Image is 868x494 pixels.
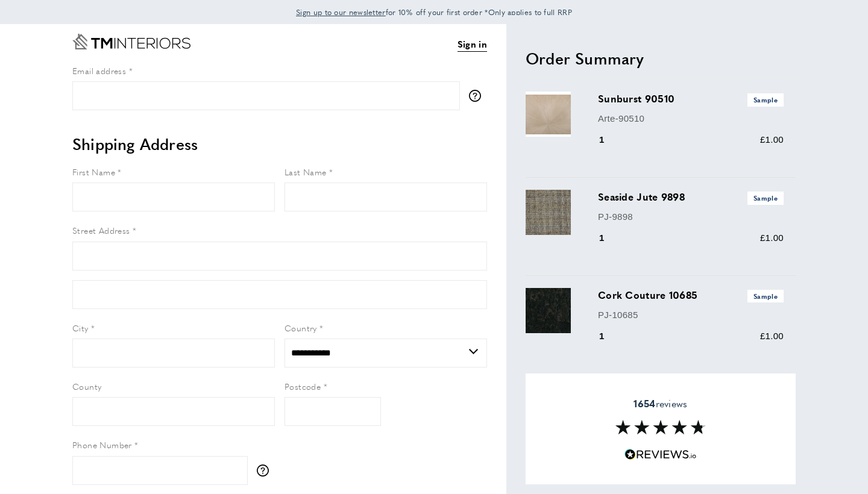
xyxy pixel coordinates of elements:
span: City [72,322,89,334]
span: Email address [72,64,126,77]
span: Postcode [285,380,321,392]
span: Sign up to our newsletter [296,7,386,17]
h2: Order Summary [526,48,796,69]
button: More information [469,90,487,102]
span: Country [285,322,317,334]
img: Reviews.io 5 stars [624,449,697,460]
span: £1.00 [760,134,784,145]
h2: Shipping Address [72,133,487,155]
div: 1 [598,231,621,245]
p: PJ-9898 [598,210,784,224]
span: First Name [72,166,115,178]
div: 1 [598,329,621,343]
p: PJ-10685 [598,308,784,322]
span: County [72,380,101,392]
span: reviews [634,398,687,410]
span: £1.00 [760,331,784,341]
h3: Sunburst 90510 [598,92,784,106]
img: Reviews section [615,420,706,434]
span: for 10% off your first order *Only applies to full RRP [296,7,572,17]
span: Phone Number [72,439,132,451]
span: Sample [747,192,784,204]
img: Sunburst 90510 [526,92,571,137]
span: Sample [747,290,784,302]
strong: 1654 [634,396,655,410]
span: Street Address [72,224,130,236]
h3: Seaside Jute 9898 [598,190,784,204]
a: Sign up to our newsletter [296,6,386,18]
a: Sign in [458,37,487,52]
h3: Cork Couture 10685 [598,288,784,302]
button: More information [257,464,275,477]
span: Sample [747,93,784,106]
span: £1.00 [760,233,784,243]
div: 1 [598,133,621,147]
img: Seaside Jute 9898 [526,190,571,235]
p: Arte-90510 [598,111,784,126]
img: Cork Couture 10685 [526,288,571,333]
a: Go to Home page [72,34,190,49]
span: Last Name [285,166,327,178]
